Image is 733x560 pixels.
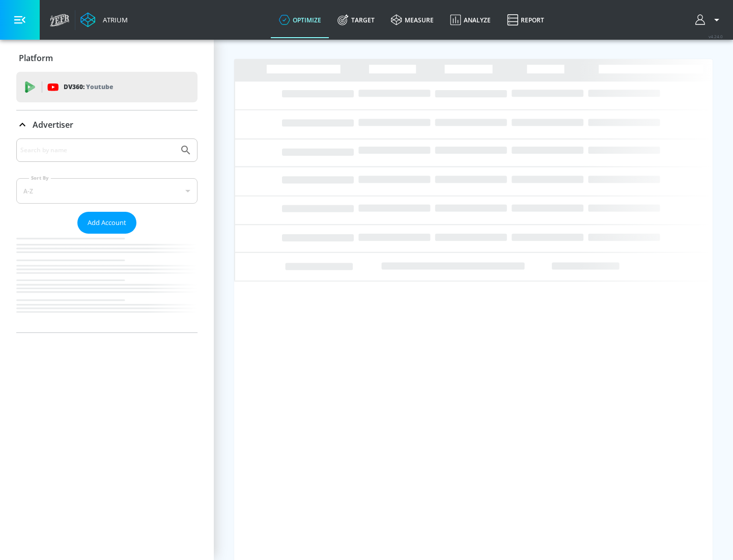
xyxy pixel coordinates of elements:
[16,234,198,332] nav: list of Advertiser
[64,81,113,93] p: DV360:
[16,178,198,204] div: A-Z
[80,12,128,27] a: Atrium
[16,110,198,139] div: Advertiser
[16,138,198,332] div: Advertiser
[19,52,53,64] p: Platform
[329,2,383,38] a: Target
[86,81,113,92] p: Youtube
[20,144,175,157] input: Search by name
[442,2,499,38] a: Analyze
[16,72,198,102] div: DV360: Youtube
[383,2,442,38] a: measure
[88,217,126,229] span: Add Account
[77,212,136,234] button: Add Account
[16,44,198,72] div: Platform
[29,175,51,181] label: Sort By
[499,2,552,38] a: Report
[99,15,128,24] div: Atrium
[33,119,73,130] p: Advertiser
[271,2,329,38] a: optimize
[709,34,723,39] span: v 4.24.0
